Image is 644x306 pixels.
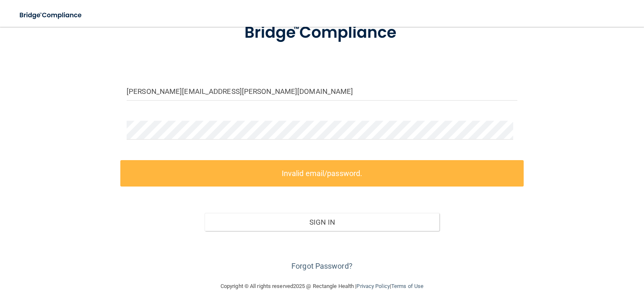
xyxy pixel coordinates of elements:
input: Email [127,82,517,101]
a: Privacy Policy [356,283,390,289]
label: Invalid email/password. [120,160,524,187]
button: Sign In [205,213,439,231]
a: Forgot Password? [291,262,353,270]
div: Copyright © All rights reserved 2025 @ Rectangle Health | | [169,273,475,300]
a: Terms of Use [391,283,423,289]
img: bridge_compliance_login_screen.278c3ca4.svg [13,7,90,24]
img: bridge_compliance_login_screen.278c3ca4.svg [228,12,417,54]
